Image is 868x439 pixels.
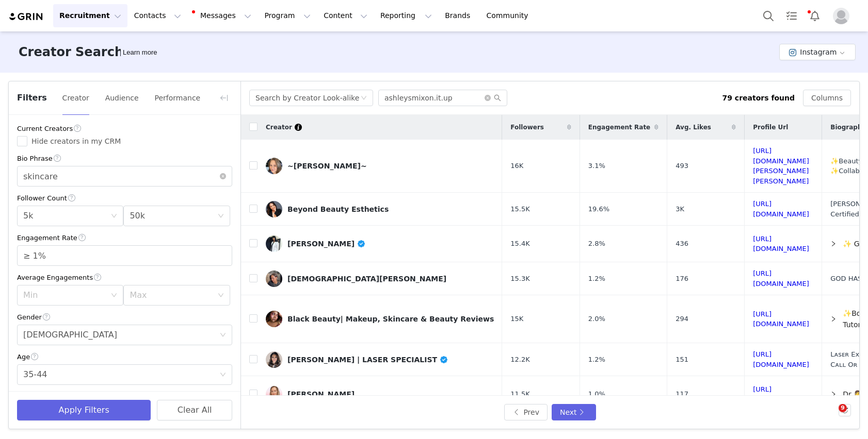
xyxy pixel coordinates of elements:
[510,239,529,249] span: 15.4K
[753,350,809,368] a: [URL][DOMAIN_NAME]
[18,246,232,265] input: Engagement Rate
[676,354,688,365] span: 151
[266,386,282,402] img: v2
[817,404,842,429] iframe: Intercom live chat
[266,235,282,252] img: v2
[121,47,159,58] div: Tooltip anchor
[266,158,494,174] a: ~[PERSON_NAME]~
[266,271,282,287] img: v2
[128,4,187,27] button: Contacts
[17,232,232,243] div: Engagement Rate
[27,137,125,145] span: Hide creators in my CRM
[258,4,317,27] button: Program
[753,310,809,328] a: [URL][DOMAIN_NAME]
[803,4,826,27] button: Notifications
[830,123,866,132] span: Biography
[17,123,232,134] div: Current Creators
[8,12,44,22] img: grin logo
[53,4,127,27] button: Recruitment
[266,235,494,252] a: [PERSON_NAME]
[154,90,201,106] button: Performance
[480,4,539,27] a: Community
[130,290,212,300] div: Max
[510,274,529,284] span: 15.3K
[157,400,232,420] button: Clear All
[833,8,849,24] img: placeholder-profile.jpg
[287,162,367,170] div: ~[PERSON_NAME]~
[779,44,856,60] button: Instagram
[676,239,688,249] span: 436
[188,4,258,27] button: Messages
[839,404,847,412] span: 9
[676,314,688,324] span: 294
[23,290,106,300] div: Min
[17,312,232,323] div: Gender
[510,123,544,132] span: Followers
[588,354,605,365] span: 1.2%
[827,8,860,24] button: Profile
[588,239,605,249] span: 2.8%
[317,4,374,27] button: Content
[294,123,303,132] div: Tooltip anchor
[588,389,605,399] span: 1.0%
[676,161,688,171] span: 493
[19,43,123,61] h3: Creator Search
[361,95,367,102] i: icon: down
[266,158,282,174] img: v2
[753,235,809,253] a: [URL][DOMAIN_NAME]
[287,315,494,323] div: Black Beauty| Makeup, Skincare & Beauty Reviews
[588,204,609,214] span: 19.6%
[17,92,47,104] span: Filters
[266,386,494,402] a: [PERSON_NAME]
[266,311,494,327] a: Black Beauty| Makeup, Skincare & Beauty Reviews
[17,193,232,204] div: Follower Count
[676,274,688,284] span: 176
[780,4,803,27] a: Tasks
[753,385,809,403] a: [URL][DOMAIN_NAME]
[510,389,529,399] span: 11.5K
[552,404,596,420] button: Next
[287,240,366,248] div: [PERSON_NAME]
[266,351,282,368] img: v2
[510,314,523,324] span: 15K
[504,404,548,420] button: Prev
[255,90,359,106] div: Search by Creator Look-alike
[266,311,282,327] img: v2
[220,173,226,179] i: icon: close-circle
[266,271,494,287] a: [DEMOGRAPHIC_DATA][PERSON_NAME]
[130,206,145,226] div: 50k
[266,351,494,368] a: [PERSON_NAME] | LASER SPECIALIST
[111,292,117,299] i: icon: down
[23,365,47,384] div: 35-44
[17,166,232,187] input: Enter keyword
[722,93,795,104] div: 79 creators found
[23,206,33,226] div: 5k
[287,205,389,213] div: Beyond Beauty Esthetics
[753,147,809,185] a: [URL][DOMAIN_NAME][PERSON_NAME][PERSON_NAME]
[753,200,809,218] a: [URL][DOMAIN_NAME]
[588,274,605,284] span: 1.2%
[266,201,282,217] img: v2
[287,390,355,398] div: [PERSON_NAME]
[378,90,507,106] input: Search...
[676,123,711,132] span: Avg. Likes
[17,153,232,164] div: Bio Phrase
[266,123,292,132] span: Creator
[676,389,688,399] span: 117
[23,325,117,345] div: Female
[266,201,494,217] a: Beyond Beauty Esthetics
[17,400,151,420] button: Apply Filters
[510,354,529,365] span: 12.2K
[676,204,684,214] span: 3K
[17,272,232,283] div: Average Engagements
[588,123,650,132] span: Engagement Rate
[753,269,809,288] a: [URL][DOMAIN_NAME]
[494,94,501,102] i: icon: search
[439,4,479,27] a: Brands
[287,356,448,364] div: [PERSON_NAME] | LASER SPECIALIST
[510,161,523,171] span: 16K
[287,275,446,283] div: [DEMOGRAPHIC_DATA][PERSON_NAME]
[485,95,491,101] i: icon: close-circle
[218,292,224,299] i: icon: down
